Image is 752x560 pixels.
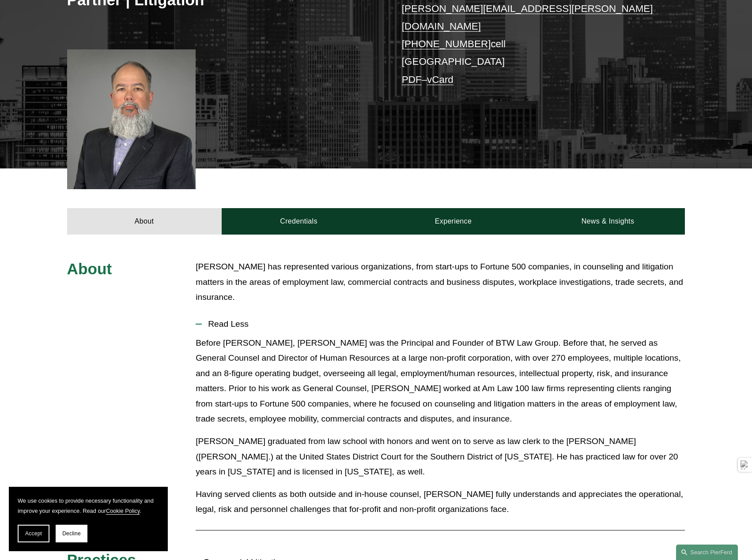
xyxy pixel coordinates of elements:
[18,525,49,542] button: Accept
[56,525,87,542] button: Decline
[222,208,376,235] a: Credentials
[196,336,685,524] div: Read Less
[427,74,453,85] a: vCard
[62,530,81,537] span: Decline
[18,496,159,516] p: We use cookies to provide necessary functionality and improve your experience. Read our .
[202,319,685,329] span: Read Less
[676,545,738,560] a: Search this site
[196,336,685,427] p: Before [PERSON_NAME], [PERSON_NAME] was the Principal and Founder of BTW Law Group. Before that, ...
[196,313,685,336] button: Read Less
[25,530,42,537] span: Accept
[402,74,422,85] a: PDF
[9,487,168,551] section: Cookie banner
[196,487,685,517] p: Having served clients as both outside and in-house counsel, [PERSON_NAME] fully understands and a...
[67,260,112,277] span: About
[376,208,531,235] a: Experience
[196,259,685,305] p: [PERSON_NAME] has represented various organizations, from start-ups to Fortune 500 companies, in ...
[530,208,685,235] a: News & Insights
[106,508,140,514] a: Cookie Policy
[196,434,685,480] p: [PERSON_NAME] graduated from law school with honors and went on to serve as law clerk to the [PER...
[402,3,653,32] a: [PERSON_NAME][EMAIL_ADDRESS][PERSON_NAME][DOMAIN_NAME]
[402,38,491,49] a: [PHONE_NUMBER]
[67,208,222,235] a: About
